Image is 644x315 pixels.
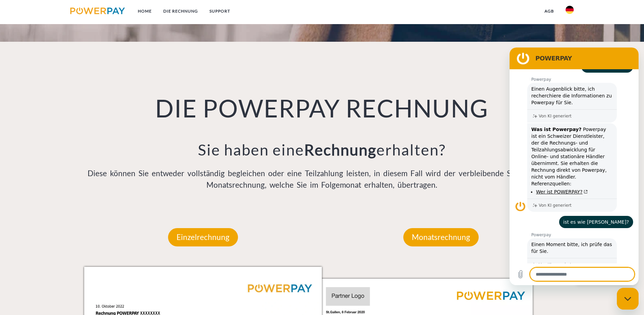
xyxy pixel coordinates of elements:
[168,228,238,246] p: Einzelrechnung
[84,93,560,123] h1: DIE POWERPAY RECHNUNG
[70,7,125,14] img: logo-powerpay.svg
[403,228,479,246] p: Monatsrechnung
[304,141,376,159] b: Rechnung
[84,168,560,191] p: Diese können Sie entweder vollständig begleichen oder eine Teilzahlung leisten, in diesem Fall wi...
[84,140,560,159] h3: Sie haben eine erhalten?
[617,288,639,310] iframe: Schaltfläche zum Öffnen des Messaging-Fensters; Konversation läuft
[204,5,236,17] a: SUPPORT
[132,5,158,17] a: Home
[539,5,560,17] a: agb
[158,5,204,17] a: DIE RECHNUNG
[510,48,639,285] iframe: Messaging-Fenster
[566,6,574,14] img: de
